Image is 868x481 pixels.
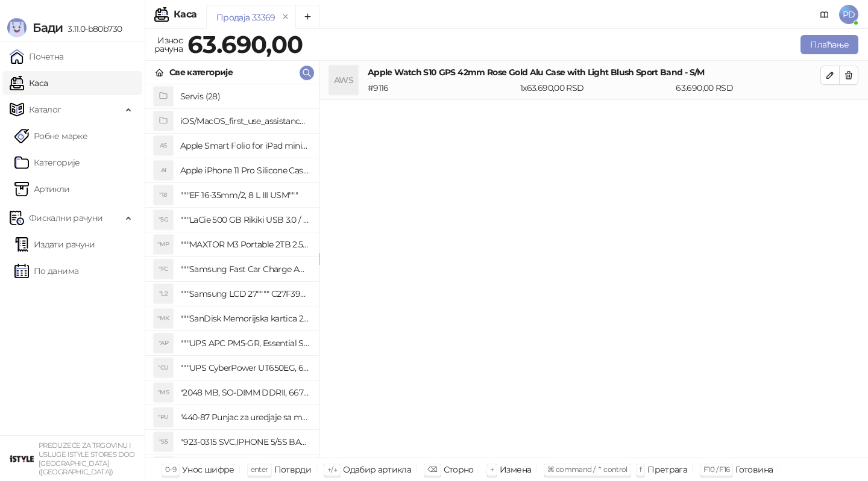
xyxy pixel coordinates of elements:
[839,5,858,24] span: PD
[154,408,173,427] div: "PU
[180,185,309,205] h4: """EF 16-35mm/2, 8 L III USM"""
[735,462,773,477] div: Готовина
[180,309,309,328] h4: """SanDisk Memorijska kartica 256GB microSDXC sa SD adapterom SDSQXA1-256G-GN6MA - Extreme PLUS, ...
[800,35,858,54] button: Плаћање
[251,465,268,474] span: enter
[39,441,135,476] small: PREDUZEĆE ZA TRGOVINU I USLUGE ISTYLE STORES DOO [GEOGRAPHIC_DATA] ([GEOGRAPHIC_DATA])
[180,432,309,452] h4: "923-0315 SVC,IPHONE 5/5S BATTERY REMOVAL TRAY Držač za iPhone sa kojim se otvara display
[63,23,122,34] span: 3.11.0-b80b730
[10,447,34,471] img: 64x64-companyLogo-77b92cf4-9946-4f36-9751-bf7bb5fd2c7d.png
[444,462,474,477] div: Сторно
[154,432,173,452] div: "S5
[154,185,173,205] div: "18
[368,66,820,79] h4: Apple Watch S10 GPS 42mm Rose Gold Alu Case with Light Blush Sport Band - S/M
[154,334,173,353] div: "AP
[180,210,309,229] h4: """LaCie 500 GB Rikiki USB 3.0 / Ultra Compact & Resistant aluminum / USB 3.0 / 2.5"""""""
[180,408,309,427] h4: "440-87 Punjac za uredjaje sa micro USB portom 4/1, Stand."
[154,358,173,377] div: "CU
[154,457,173,476] div: "SD
[180,383,309,402] h4: "2048 MB, SO-DIMM DDRII, 667 MHz, Napajanje 1,8 0,1 V, Latencija CL5"
[180,111,309,131] h4: iOS/MacOS_first_use_assistance (4)
[14,177,70,201] a: ArtikliАртикли
[278,12,294,22] button: remove
[154,136,173,155] div: AS
[180,161,309,180] h4: Apple iPhone 11 Pro Silicone Case - Black
[427,465,437,474] span: ⌫
[182,462,234,477] div: Унос шифре
[14,232,95,256] a: Издати рачуни
[365,81,518,95] div: # 9116
[703,465,729,474] span: F10 / F16
[154,235,173,254] div: "MP
[647,462,687,477] div: Претрага
[152,33,185,57] div: Износ рачуна
[180,87,309,106] h4: Servis (28)
[180,136,309,155] h4: Apple Smart Folio for iPad mini (A17 Pro) - Sage
[518,81,673,95] div: 1 x 63.690,00 RSD
[14,124,87,148] a: Робне марке
[154,259,173,279] div: "FC
[14,259,78,283] a: По данима
[673,81,823,95] div: 63.690,00 RSD
[500,462,531,477] div: Измена
[216,11,275,24] div: Продаја 33369
[154,210,173,229] div: "5G
[329,66,358,95] div: AWS
[7,18,27,37] img: Logo
[180,358,309,377] h4: """UPS CyberPower UT650EG, 650VA/360W , line-int., s_uko, desktop"""
[169,66,233,79] div: Све категорије
[14,151,80,175] a: Категорије
[154,161,173,180] div: AI
[180,259,309,279] h4: """Samsung Fast Car Charge Adapter, brzi auto punja_, boja crna"""
[295,5,319,29] button: Add tab
[547,465,627,474] span: ⌘ command / ⌃ control
[154,383,173,402] div: "MS
[174,10,197,19] div: Каса
[154,309,173,328] div: "MK
[165,465,176,474] span: 0-9
[327,465,337,474] span: ↑/↓
[180,284,309,303] h4: """Samsung LCD 27"""" C27F390FHUXEN"""
[815,5,834,24] a: Документација
[29,98,61,122] span: Каталог
[187,29,303,59] strong: 63.690,00
[33,20,63,35] span: Бади
[154,284,173,303] div: "L2
[274,462,312,477] div: Потврди
[640,465,641,474] span: f
[490,465,494,474] span: +
[180,457,309,476] h4: "923-0448 SVC,IPHONE,TOURQUE DRIVER KIT .65KGF- CM Šrafciger "
[145,84,319,458] div: grid
[180,334,309,353] h4: """UPS APC PM5-GR, Essential Surge Arrest,5 utic_nica"""
[29,206,102,230] span: Фискални рачуни
[10,45,64,69] a: Почетна
[343,462,411,477] div: Одабир артикла
[10,71,48,95] a: Каса
[180,235,309,254] h4: """MAXTOR M3 Portable 2TB 2.5"""" crni eksterni hard disk HX-M201TCB/GM"""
